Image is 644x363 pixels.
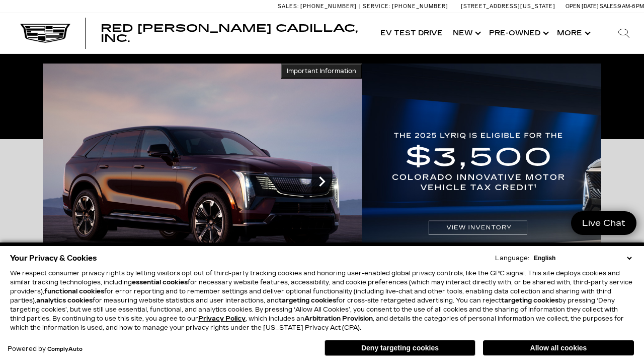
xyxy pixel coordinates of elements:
[571,211,636,235] a: Live Chat
[375,13,448,53] a: EV Test Drive
[281,64,362,79] button: Important Information
[101,23,365,43] a: Red [PERSON_NAME] Cadillac, Inc.
[287,67,356,75] span: Important Information
[44,288,104,295] strong: functional cookies
[20,24,70,43] img: Cadillac Dark Logo with Cadillac White Text
[501,297,558,304] strong: targeting cookies
[448,13,484,53] a: New
[132,279,188,286] strong: essential cookies
[8,346,83,352] div: Powered by
[495,255,529,261] div: Language:
[461,3,555,10] a: [STREET_ADDRESS][US_STATE]
[359,4,451,9] a: Service: [PHONE_NUMBER]
[552,13,594,53] button: More
[10,251,97,265] span: Your Privacy & Cookies
[278,3,299,10] span: Sales:
[483,340,634,355] button: Allow all cookies
[325,340,475,356] button: Deny targeting cookies
[198,315,246,322] a: Privacy Policy
[101,22,358,44] span: Red [PERSON_NAME] Cadillac, Inc.
[10,269,634,332] p: We respect consumer privacy rights by letting visitors opt out of third-party tracking cookies an...
[278,4,359,9] a: Sales: [PHONE_NUMBER]
[36,297,93,304] strong: analytics cookies
[304,315,373,322] strong: Arbitration Provision
[279,297,336,304] strong: targeting cookies
[577,217,630,229] span: Live Chat
[312,166,332,197] div: Next slide
[531,254,634,263] select: Language Select
[618,3,644,10] span: 9 AM-6 PM
[484,13,552,53] a: Pre-Owned
[566,3,599,10] span: Open [DATE]
[363,3,390,10] span: Service:
[392,3,448,10] span: [PHONE_NUMBER]
[47,346,83,352] a: ComplyAuto
[300,3,357,10] span: [PHONE_NUMBER]
[600,3,618,10] span: Sales:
